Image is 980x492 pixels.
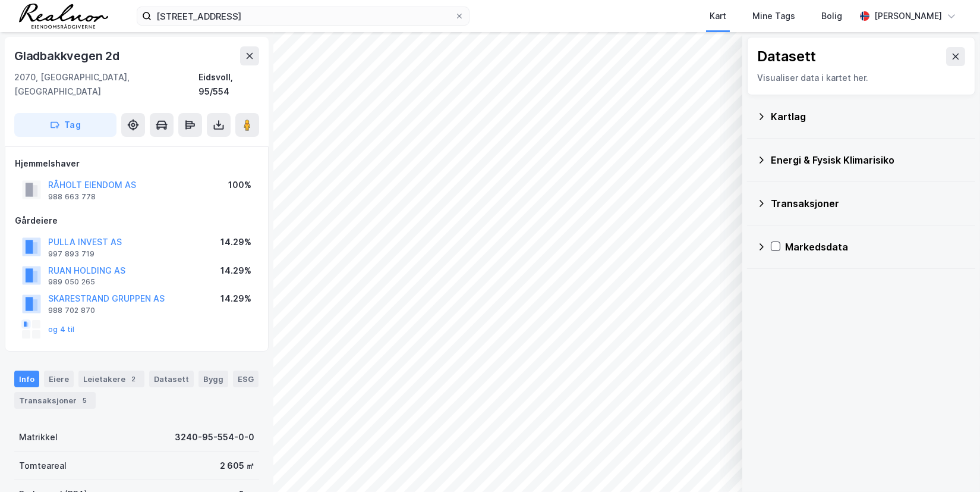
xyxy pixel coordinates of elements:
div: 988 663 778 [48,192,96,202]
div: Mine Tags [752,9,795,23]
div: Datasett [757,47,816,66]
div: 2 605 ㎡ [220,459,254,473]
div: Info [14,371,39,387]
button: Tag [14,113,116,137]
iframe: Chat Widget [921,435,980,492]
div: 100% [228,178,251,192]
input: Søk på adresse, matrikkel, gårdeiere, leietakere eller personer [152,7,455,25]
div: Eidsvoll, 95/554 [198,70,259,99]
div: 997 893 719 [48,249,94,259]
div: Kartlag [771,109,966,124]
div: Bolig [821,9,842,23]
div: Datasett [149,371,194,387]
div: Hjemmelshaver [15,156,259,171]
div: Energi & Fysisk Klimarisiko [771,153,966,167]
div: Transaksjoner [14,392,96,409]
div: Transaksjoner [771,196,966,211]
div: 3240-95-554-0-0 [175,430,254,444]
div: Gladbakkvegen 2d [14,46,122,65]
div: ESG [233,371,259,387]
div: Visualiser data i kartet her. [757,71,965,85]
div: 989 050 265 [48,277,95,287]
div: [PERSON_NAME] [874,9,942,23]
div: Tomteareal [19,459,67,473]
div: Eiere [44,371,74,387]
div: Kontrollprogram for chat [921,435,980,492]
div: 988 702 870 [48,306,95,315]
div: 2070, [GEOGRAPHIC_DATA], [GEOGRAPHIC_DATA] [14,70,198,99]
div: 14.29% [220,235,251,249]
div: Gårdeiere [15,214,259,228]
div: Bygg [198,371,228,387]
div: Markedsdata [785,240,966,254]
div: Matrikkel [19,430,58,444]
div: Kart [710,9,726,23]
div: 2 [128,373,140,385]
div: Leietakere [78,371,144,387]
div: 14.29% [220,292,251,306]
img: realnor-logo.934646d98de889bb5806.png [19,4,108,29]
div: 5 [79,394,91,406]
div: 14.29% [220,264,251,278]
